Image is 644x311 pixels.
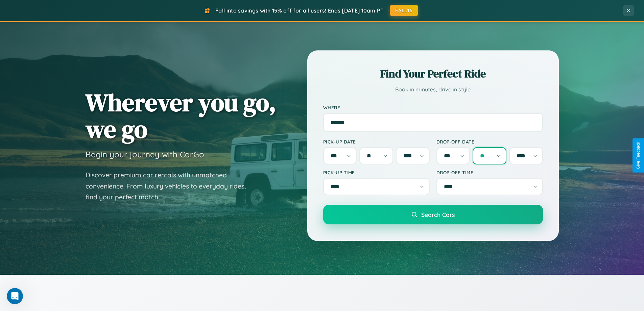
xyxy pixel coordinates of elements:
button: Search Cars [323,205,543,224]
button: FALL15 [390,5,418,16]
h1: Wherever you go, we go [86,89,276,142]
span: Search Cars [421,211,455,218]
span: Fall into savings with 15% off for all users! Ends [DATE] 10am PT. [215,7,385,14]
label: Drop-off Date [436,139,543,145]
p: Discover premium car rentals with unmatched convenience. From luxury vehicles to everyday rides, ... [86,170,255,203]
div: Give Feedback [636,142,641,169]
label: Pick-up Date [323,139,430,145]
label: Drop-off Time [436,170,543,175]
h3: Begin your journey with CarGo [86,149,204,159]
p: Book in minutes, drive in style [323,85,543,94]
h2: Find Your Perfect Ride [323,66,543,81]
label: Pick-up Time [323,170,430,175]
label: Where [323,105,543,110]
iframe: Intercom live chat [7,288,23,304]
